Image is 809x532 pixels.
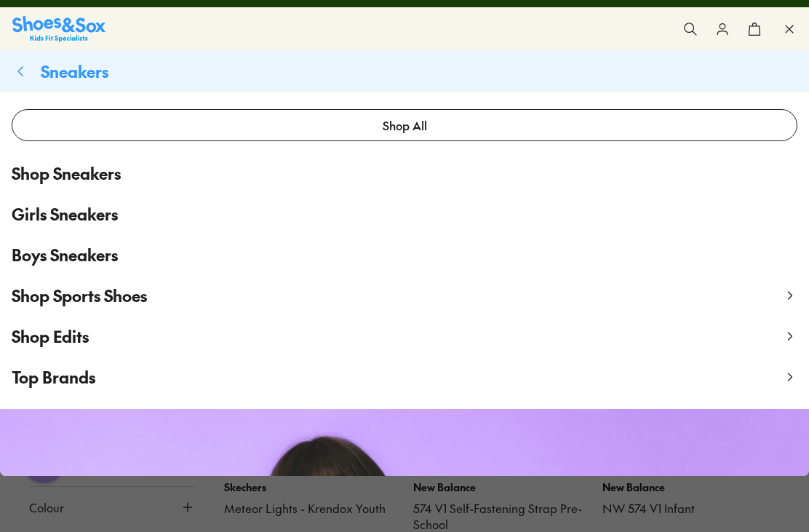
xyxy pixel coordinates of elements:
[413,480,591,495] p: New Balance
[12,202,118,226] span: Girls Sneakers
[12,16,105,41] img: SNS_Logo_Responsive.svg
[12,109,797,141] a: Shop All
[602,480,780,495] p: New Balance
[7,5,51,49] button: Open gorgias live chat
[29,487,195,528] button: Colour
[602,501,780,517] a: NW 574 V1 Infant
[12,243,118,267] span: Boys Sneakers
[12,325,89,347] span: Shop Edits
[12,366,95,388] span: Top Brands
[29,499,64,516] span: Colour
[12,285,147,306] span: Shop Sports Shoes
[12,162,121,186] span: Shop Sneakers
[41,60,108,82] span: Sneakers
[224,480,402,495] p: Skechers
[224,501,402,517] a: Meteor Lights - Krendox Youth
[12,16,105,41] a: Shoes & Sox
